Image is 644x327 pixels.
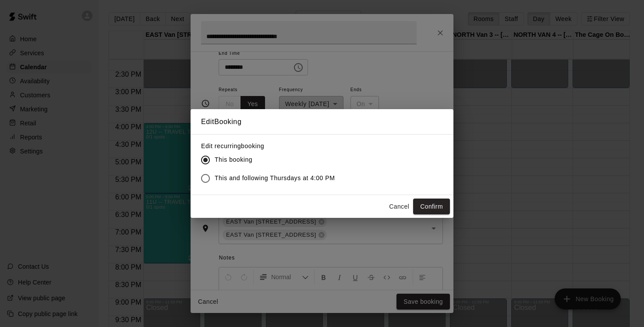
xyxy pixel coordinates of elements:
span: This booking [215,155,252,164]
button: Cancel [385,199,413,215]
h2: Edit Booking [191,109,453,135]
label: Edit recurring booking [201,142,342,150]
button: Confirm [413,199,450,215]
span: This and following Thursdays at 4:00 PM [215,174,335,183]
